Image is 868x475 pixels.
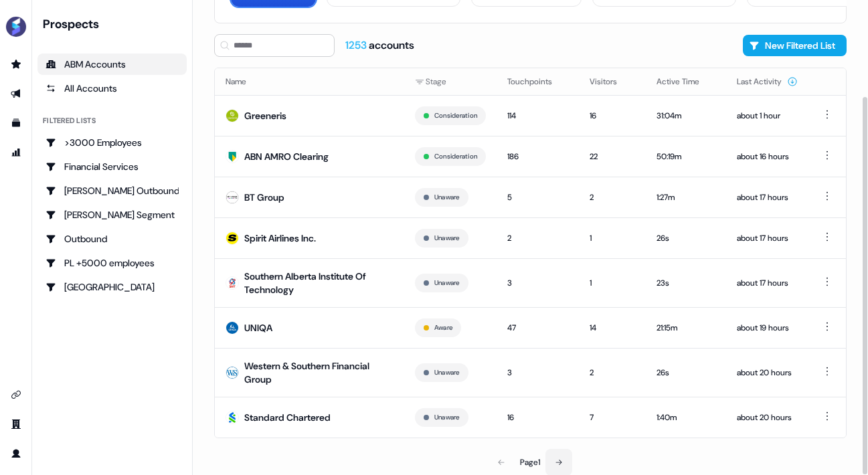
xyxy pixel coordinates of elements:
[657,366,715,379] div: 26s
[434,411,460,423] button: Unaware
[244,321,272,335] div: UNIQA
[244,411,331,424] div: Standard Chartered
[434,277,460,289] button: Unaware
[37,132,187,153] a: Go to >3000 Employees
[434,232,460,244] button: Unaware
[507,321,568,335] div: 47
[507,70,568,94] button: Touchpoints
[5,384,27,405] a: Go to integrations
[46,280,179,294] div: [GEOGRAPHIC_DATA]
[46,160,179,173] div: Financial Services
[520,456,540,469] div: Page 1
[434,322,452,334] button: Aware
[37,180,187,201] a: Go to Kasper's Outbound
[37,54,187,75] a: ABM Accounts
[345,38,414,53] div: accounts
[434,151,477,163] button: Consideration
[737,321,798,335] div: about 19 hours
[244,231,316,245] div: Spirit Airlines Inc.
[244,109,286,122] div: Greeneris
[737,231,798,245] div: about 17 hours
[590,366,635,379] div: 2
[37,78,187,99] a: All accounts
[657,191,715,204] div: 1:27m
[590,321,635,335] div: 14
[657,150,715,163] div: 50:19m
[590,109,635,122] div: 16
[244,150,329,163] div: ABN AMRO Clearing
[37,204,187,225] a: Go to Kasper's Segment
[737,411,798,424] div: about 20 hours
[507,109,568,122] div: 114
[5,83,27,104] a: Go to outbound experience
[244,359,394,386] div: Western & Southern Financial Group
[5,112,27,134] a: Go to templates
[737,109,798,122] div: about 1 hour
[434,110,477,122] button: Consideration
[434,367,460,379] button: Unaware
[46,136,179,149] div: >3000 Employees
[657,411,715,424] div: 1:40m
[743,35,847,56] button: New Filtered List
[5,413,27,435] a: Go to team
[37,276,187,298] a: Go to Poland
[590,150,635,163] div: 22
[5,443,27,464] a: Go to profile
[43,115,96,126] div: Filtered lists
[46,232,179,246] div: Outbound
[37,252,187,274] a: Go to PL +5000 employees
[590,70,633,94] button: Visitors
[507,231,568,245] div: 2
[507,411,568,424] div: 16
[345,38,369,52] span: 1253
[46,184,179,197] div: [PERSON_NAME] Outbound
[46,208,179,221] div: [PERSON_NAME] Segment
[737,150,798,163] div: about 16 hours
[5,142,27,163] a: Go to attribution
[507,276,568,290] div: 3
[46,82,179,95] div: All Accounts
[43,16,187,32] div: Prospects
[590,231,635,245] div: 1
[215,68,404,95] th: Name
[657,231,715,245] div: 26s
[590,276,635,290] div: 1
[244,270,394,296] div: Southern Alberta Institute Of Technology
[46,256,179,270] div: PL +5000 employees
[244,191,284,204] div: BT Group
[737,276,798,290] div: about 17 hours
[590,191,635,204] div: 2
[415,75,486,88] div: Stage
[737,70,798,94] button: Last Activity
[5,54,27,75] a: Go to prospects
[507,366,568,379] div: 3
[507,150,568,163] div: 186
[37,228,187,250] a: Go to Outbound
[46,58,179,71] div: ABM Accounts
[657,321,715,335] div: 21:15m
[507,191,568,204] div: 5
[657,276,715,290] div: 23s
[737,366,798,379] div: about 20 hours
[590,411,635,424] div: 7
[657,109,715,122] div: 31:04m
[657,70,715,94] button: Active Time
[737,191,798,204] div: about 17 hours
[434,191,460,203] button: Unaware
[37,156,187,177] a: Go to Financial Services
